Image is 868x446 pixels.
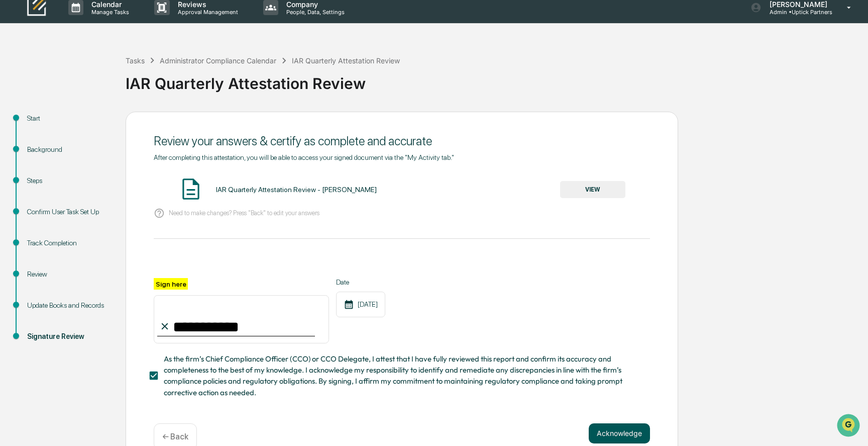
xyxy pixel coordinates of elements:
div: Review [27,269,110,280]
div: Track Completion [27,238,110,248]
span: Preclearance [20,127,65,137]
p: How can we help? [10,21,183,37]
div: 🗄️ [73,128,81,136]
div: Start new chat [34,77,165,87]
span: As the firm’s Chief Compliance Officer (CCO) or CCO Delegate, I attest that I have fully reviewed... [164,353,642,398]
div: Administrator Compliance Calendar [160,56,276,65]
div: Signature Review [27,331,110,342]
div: IAR Quarterly Attestation Review [126,66,863,93]
img: 1746055101610-c473b297-6a78-478c-a979-82029cc54cd1 [10,77,28,95]
div: 🖐️ [10,128,18,136]
a: 🔎Data Lookup [6,142,67,160]
p: Need to make changes? Press "Back" to edit your answers [169,209,319,217]
span: Attestations [83,127,125,137]
div: Tasks [126,56,145,65]
p: Approval Management [170,9,243,16]
a: 🗄️Attestations [69,123,129,141]
span: Pylon [100,170,122,178]
div: IAR Quarterly Attestation Review [292,56,400,65]
div: Review your answers & certify as complete and accurate [154,134,650,148]
a: Powered byPylon [71,170,122,178]
button: Start new chat [171,80,183,92]
span: After completing this attestation, you will be able to access your signed document via the "My Ac... [154,153,454,161]
p: People, Data, Settings [278,9,350,16]
div: [DATE] [336,292,385,317]
label: Sign here [154,278,188,290]
div: Confirm User Task Set Up [27,207,110,217]
button: Acknowledge [589,423,650,443]
label: Date [336,278,385,286]
div: Update Books and Records [27,300,110,311]
iframe: Open customer support [836,413,863,440]
div: Background [27,144,110,155]
a: 🖐️Preclearance [6,123,69,141]
div: Steps [27,175,110,186]
p: ← Back [162,432,188,441]
img: Document Icon [178,176,203,202]
p: Manage Tasks [83,9,134,16]
span: Data Lookup [20,146,63,156]
div: We're offline, we'll be back soon [34,87,131,95]
div: Start [27,113,110,124]
p: Admin • Uptick Partners [762,9,832,16]
div: IAR Quarterly Attestation Review - [PERSON_NAME] [216,186,377,194]
button: VIEW [560,181,625,198]
div: 🔎 [10,147,18,155]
